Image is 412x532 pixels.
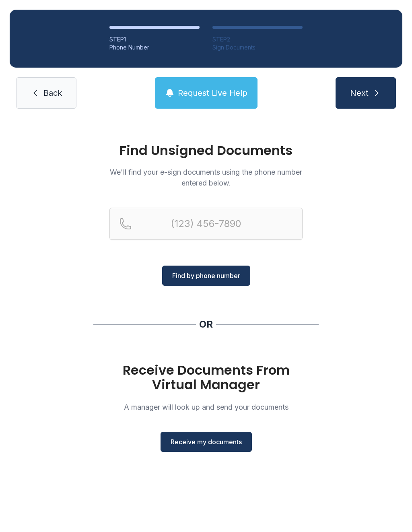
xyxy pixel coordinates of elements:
div: Phone Number [109,43,200,52]
span: Next [350,87,369,99]
span: Receive my documents [171,437,242,447]
p: We'll find your e-sign documents using the phone number entered below. [109,167,303,188]
input: Reservation phone number [109,208,303,240]
div: STEP 1 [109,35,200,43]
span: Request Live Help [178,87,247,99]
span: Back [43,87,62,99]
h1: Find Unsigned Documents [109,144,303,157]
div: Sign Documents [212,43,303,52]
div: OR [199,318,213,331]
p: A manager will look up and send your documents [109,402,303,412]
span: Find by phone number [172,271,240,280]
div: STEP 2 [212,35,303,43]
h1: Receive Documents From Virtual Manager [109,363,303,392]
